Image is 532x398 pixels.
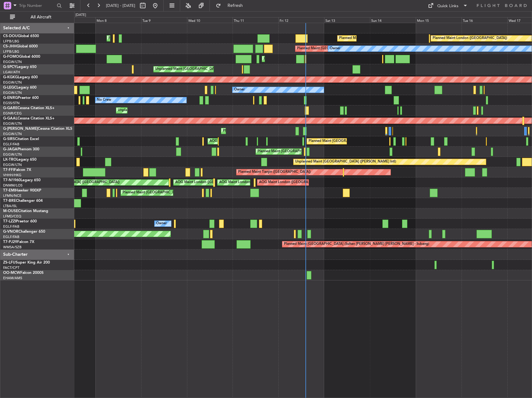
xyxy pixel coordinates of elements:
a: G-LEGCLegacy 600 [3,86,36,90]
div: Planned Maint [GEOGRAPHIC_DATA] ([GEOGRAPHIC_DATA]) [297,44,395,53]
a: EGGW/LTN [3,90,22,95]
a: LX-TROLegacy 650 [3,158,36,162]
span: T7-BRE [3,199,16,203]
a: CS-DOUGlobal 6500 [3,34,39,38]
a: LFMN/NCE [3,193,22,198]
a: G-GARECessna Citation XLS+ [3,106,55,110]
span: G-LEGC [3,86,17,90]
div: Thu 11 [232,17,278,23]
div: Planned Maint [GEOGRAPHIC_DATA] ([GEOGRAPHIC_DATA]) [223,126,321,136]
span: M-OUSE [3,209,18,213]
a: WMSA/SZB [3,245,22,250]
span: [DATE] - [DATE] [106,3,135,8]
a: ZS-LFUSuper King Air 200 [3,261,50,265]
div: Unplanned Maint [GEOGRAPHIC_DATA] ([PERSON_NAME] Intl) [155,65,256,74]
div: Planned Maint [GEOGRAPHIC_DATA] ([GEOGRAPHIC_DATA]) [108,34,207,43]
span: G-GAAL [3,117,17,120]
a: LFPB/LBG [3,39,19,44]
div: Planned Maint Tianjin ([GEOGRAPHIC_DATA]) [238,167,311,177]
div: No Crew [97,95,111,105]
span: G-SIRS [3,137,15,141]
div: Sat 13 [324,17,370,23]
a: G-KGKGLegacy 600 [3,75,38,79]
input: Trip Number [19,1,55,10]
div: AOG Maint [PERSON_NAME] [209,137,257,146]
span: G-ENRG [3,96,18,100]
div: Mon 8 [95,17,141,23]
button: Quick Links [425,1,471,11]
span: LX-TRO [3,158,17,162]
div: Planned Maint [GEOGRAPHIC_DATA] (Sultan [PERSON_NAME] [PERSON_NAME] - Subang) [284,240,429,249]
a: FACT/CPT [3,265,19,270]
a: EGGW/LTN [3,121,22,126]
div: Sun 14 [370,17,416,23]
span: OO-MCW [3,271,20,275]
a: DNMM/LOS [3,183,22,188]
div: Planned Maint [GEOGRAPHIC_DATA] ([GEOGRAPHIC_DATA]) [309,137,407,146]
div: Tue 9 [141,17,187,23]
a: EGLF/FAB [3,142,19,147]
div: Wed 10 [187,17,233,23]
a: G-SIRSCitation Excel [3,137,39,141]
span: T7-FFI [3,168,14,172]
div: Owner [330,44,340,53]
a: LGAV/ATH [3,70,20,75]
a: EGSS/STN [3,101,20,105]
a: T7-N1960Legacy 650 [3,178,41,182]
span: G-GARE [3,106,17,110]
a: LTBA/ISL [3,204,17,208]
a: LFMD/CEQ [3,214,21,219]
a: EGGW/LTN [3,163,22,167]
span: T7-LZZI [3,220,16,223]
span: G-JAGA [3,148,17,151]
div: Quick Links [437,3,458,9]
a: EHAM/AMS [3,276,22,280]
a: VHHH/HKG [3,173,22,177]
span: ZS-LFU [3,261,16,265]
div: Unplanned Maint [GEOGRAPHIC_DATA] ([PERSON_NAME] Intl) [295,157,396,167]
a: T7-PJ29Falcon 7X [3,240,34,244]
button: Refresh [213,1,250,11]
div: Planned Maint London ([GEOGRAPHIC_DATA]) [433,34,507,43]
a: EGGW/LTN [3,80,22,85]
div: Owner [234,85,245,95]
div: Planned Maint [GEOGRAPHIC_DATA] ([GEOGRAPHIC_DATA]) [339,34,437,43]
a: G-SPCYLegacy 650 [3,65,36,69]
div: AOG Maint London ([GEOGRAPHIC_DATA]) [259,178,329,187]
a: M-OUSECitation Mustang [3,209,48,213]
a: CS-JHHGlobal 6000 [3,45,38,48]
a: G-[PERSON_NAME]Cessna Citation XLS [3,127,72,131]
a: LFPB/LBG [3,49,19,54]
a: EGGW/LTN [3,152,22,157]
a: G-GAALCessna Citation XLS+ [3,117,55,120]
div: Planned Maint [GEOGRAPHIC_DATA] ([GEOGRAPHIC_DATA]) [264,54,362,64]
a: EGGW/LTN [3,60,22,64]
div: Owner [156,219,167,228]
span: G-[PERSON_NAME] [3,127,38,131]
span: G-VNOR [3,230,18,234]
a: EGLF/FAB [3,235,19,239]
span: CS-DOU [3,34,18,38]
a: G-JAGAPhenom 300 [3,148,39,151]
a: G-FOMOGlobal 6000 [3,55,40,59]
div: Tue 16 [462,17,507,23]
div: Mon 15 [416,17,462,23]
div: Unplanned Maint [PERSON_NAME] [118,106,174,115]
span: G-KGKG [3,75,18,79]
a: G-VNORChallenger 650 [3,230,45,234]
span: T7-PJ29 [3,240,17,244]
div: Planned Maint [GEOGRAPHIC_DATA] [122,188,182,197]
a: EGGW/LTN [3,132,22,136]
span: CS-JHH [3,45,17,48]
button: All Aircraft [7,12,68,22]
span: T7-N1960 [3,178,21,182]
span: T7-EMI [3,189,15,192]
a: OO-MCWFalcon 2000S [3,271,44,275]
span: All Aircraft [16,15,66,19]
span: G-FOMO [3,55,19,59]
div: AOG Maint London ([GEOGRAPHIC_DATA]) [219,178,289,187]
a: T7-LZZIPraetor 600 [3,220,37,223]
a: G-ENRGPraetor 600 [3,96,39,100]
a: T7-FFIFalcon 7X [3,168,31,172]
a: EGLF/FAB [3,224,19,229]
